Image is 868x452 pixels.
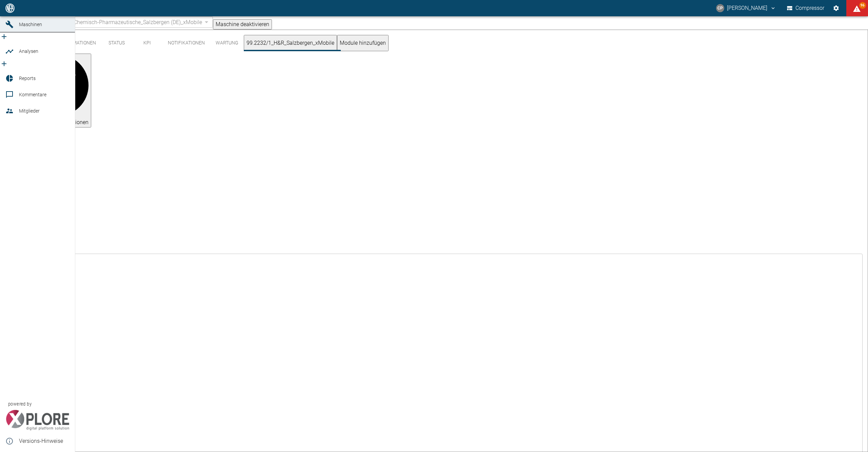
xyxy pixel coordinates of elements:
[19,92,46,97] span: Kommentare
[162,35,210,51] button: Notifikationen
[19,108,40,114] span: Mitglieder
[830,2,842,14] button: Einstellungen
[244,35,337,51] button: 99.2232/1_H&R_Salzbergen_xMobile
[8,401,32,407] span: powered by
[19,48,38,54] span: Analysen
[5,3,15,13] img: logo
[19,437,70,445] span: Versions-Hinweise
[19,76,36,81] span: Reports
[22,18,202,26] a: 99.2232/1_ H&R Chemisch-Pharmazeutische_Salzbergen (DE)_xMobile
[716,4,724,12] div: CP
[33,18,202,26] span: 99.2232/1_ H&R Chemisch-Pharmazeutische_Salzbergen (DE)_xMobile
[210,35,244,51] button: Wartung
[19,22,42,27] span: Maschinen
[337,35,389,51] button: Module hinzufügen
[132,35,162,51] button: KPI
[786,2,826,14] button: Compressor
[101,35,132,51] button: Status
[859,2,866,9] span: 96
[5,410,70,430] img: Xplore Logo
[715,2,777,14] button: christoph.palm@neuman-esser.com
[213,19,272,30] button: Maschine deaktivieren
